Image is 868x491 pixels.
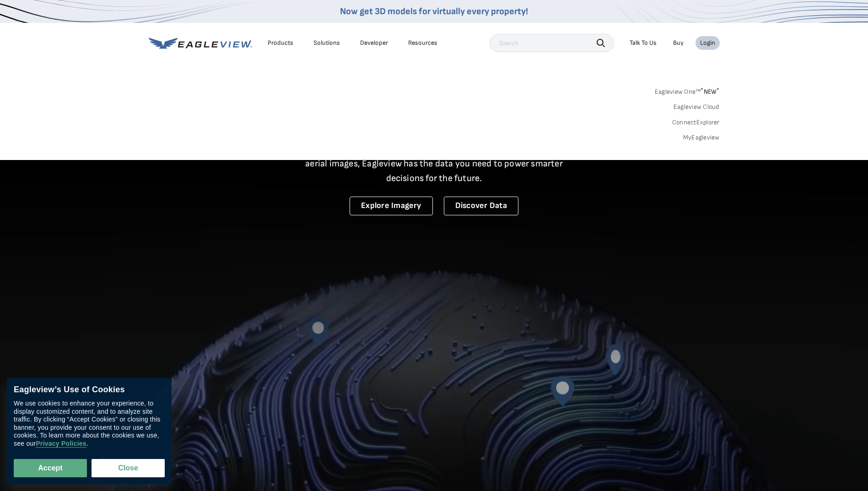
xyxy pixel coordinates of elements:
button: Accept [14,459,87,477]
a: Buy [673,39,684,47]
input: Search [490,34,614,52]
a: Discover Data [444,197,518,215]
a: Explore Imagery [350,197,433,215]
div: We use cookies to enhance your experience, to display customized content, and to analyze site tra... [14,400,165,448]
div: Eagleview’s Use of Cookies [14,385,165,395]
div: Login [700,39,715,47]
div: Products [268,39,293,47]
a: Eagleview One™*NEW* [655,85,720,96]
span: NEW [701,88,719,96]
div: Resources [408,39,437,47]
div: Talk To Us [630,39,657,47]
a: Now get 3D models for virtually every property! [340,6,528,17]
a: MyEagleview [683,133,720,142]
a: Privacy Policies [36,440,86,448]
p: A new era starts here. Built on more than 3.5 billion high-resolution aerial images, Eagleview ha... [294,142,574,186]
a: Developer [360,39,388,47]
button: Close [92,459,165,477]
a: ConnectExplorer [672,118,720,127]
div: Solutions [313,39,340,47]
a: Eagleview Cloud [674,103,720,111]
